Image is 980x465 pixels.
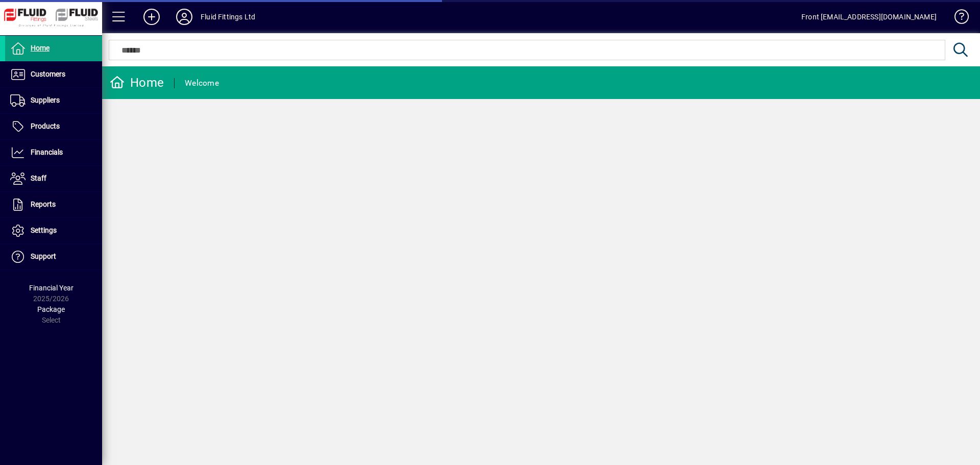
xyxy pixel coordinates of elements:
a: Support [5,244,102,270]
span: Package [37,305,65,313]
a: Products [5,114,102,139]
div: Fluid Fittings Ltd [201,9,255,25]
span: Customers [31,70,65,78]
span: Products [31,122,60,130]
a: Financials [5,140,102,165]
a: Settings [5,218,102,243]
div: Front [EMAIL_ADDRESS][DOMAIN_NAME] [801,9,937,25]
span: Settings [31,226,57,234]
span: Reports [31,200,56,208]
span: Financial Year [29,284,73,292]
a: Staff [5,166,102,191]
a: Knowledge Base [947,2,967,35]
span: Home [31,44,50,52]
div: Home [110,75,164,91]
span: Financials [31,148,63,156]
button: Profile [168,8,201,26]
a: Suppliers [5,88,102,113]
a: Reports [5,192,102,217]
span: Suppliers [31,96,60,104]
button: Add [135,8,168,26]
span: Staff [31,174,46,182]
div: Welcome [185,75,219,91]
a: Customers [5,62,102,87]
span: Support [31,252,56,260]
